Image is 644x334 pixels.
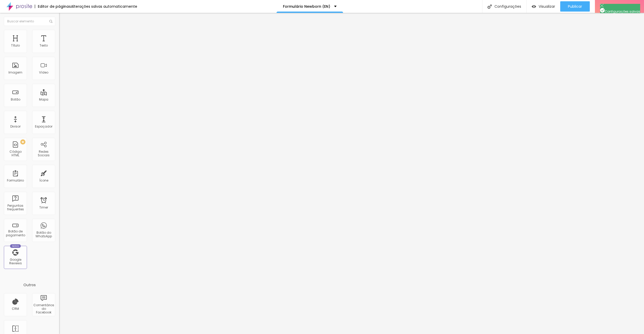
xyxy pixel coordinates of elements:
iframe: Editor [59,13,644,334]
img: Icone [600,8,605,13]
img: Icone [487,4,492,9]
div: Imagem [8,71,22,74]
img: Icone [600,4,604,7]
div: Alterações salvas automaticamente [71,5,137,8]
input: Buscar elemento [4,17,55,26]
div: Formulário [7,179,24,182]
div: Mapa [39,98,48,101]
button: Publicar [560,1,590,12]
div: Editor de páginas [35,5,71,8]
img: Icone [49,20,52,23]
div: CRM [12,307,19,311]
div: Botão de pagamento [5,230,25,237]
img: view-1.svg [532,4,536,9]
div: Botão do WhatsApp [33,231,54,238]
div: Divisor [10,125,21,128]
div: Texto [40,44,48,47]
div: Ícone [39,179,48,182]
span: Visualizar [539,4,555,8]
p: Formulário Newborn (EN) [283,5,330,8]
div: Código HTML [5,150,25,157]
div: Botão [11,98,20,101]
div: Redes Sociais [33,150,54,157]
div: Perguntas frequentes [5,204,25,211]
div: Comentários do Facebook [33,303,54,314]
div: Espaçador [35,125,52,128]
div: Google Reviews [5,258,25,265]
button: Visualizar [527,1,560,12]
div: Novo [10,244,21,248]
div: Timer [39,206,48,209]
span: Configurações salvas [600,9,640,14]
div: Vídeo [39,71,48,74]
span: Publicar [568,4,582,8]
div: Título [11,44,20,47]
